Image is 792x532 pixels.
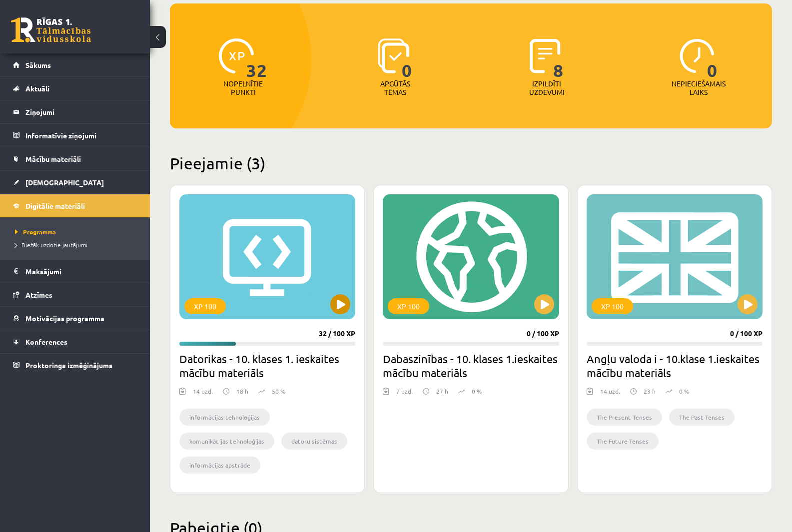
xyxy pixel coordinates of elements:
li: informācijas tehnoloģijas [179,409,270,426]
p: Nepieciešamais laiks [672,79,726,96]
div: 7 uzd. [396,387,413,402]
span: 32 [246,38,267,79]
a: Maksājumi [13,260,137,283]
a: Proktoringa izmēģinājums [13,354,137,377]
p: 27 h [436,387,448,396]
li: datoru sistēmas [281,433,347,450]
img: icon-learned-topics-4a711ccc23c960034f471b6e78daf4a3bad4a20eaf4de84257b87e66633f6470.svg [378,38,409,73]
span: 0 [402,38,412,79]
a: Konferences [13,330,137,353]
legend: Ziņojumi [25,100,137,123]
span: Digitālie materiāli [25,201,85,210]
h2: Datorikas - 10. klases 1. ieskaites mācību materiāls [179,352,355,380]
span: 8 [553,38,564,79]
img: icon-completed-tasks-ad58ae20a441b2904462921112bc710f1caf180af7a3daa7317a5a94f2d26646.svg [530,38,561,73]
li: The Future Tenses [587,433,659,450]
h2: Pieejamie (3) [170,153,772,173]
a: Programma [15,227,140,236]
legend: Maksājumi [25,260,137,283]
a: Sākums [13,53,137,76]
span: Motivācijas programma [25,314,104,323]
li: komunikācijas tehnoloģijas [179,433,274,450]
img: icon-clock-7be60019b62300814b6bd22b8e044499b485619524d84068768e800edab66f18.svg [680,38,715,73]
p: 18 h [236,387,248,396]
img: icon-xp-0682a9bc20223a9ccc6f5883a126b849a74cddfe5390d2b41b4391c66f2066e7.svg [219,38,254,73]
a: [DEMOGRAPHIC_DATA] [13,171,137,194]
p: Apgūtās tēmas [376,79,415,96]
a: Rīgas 1. Tālmācības vidusskola [11,17,91,42]
a: Biežāk uzdotie jautājumi [15,240,140,249]
h2: Angļu valoda i - 10.klase 1.ieskaites mācību materiāls [587,352,763,380]
legend: Informatīvie ziņojumi [25,124,137,147]
span: Mācību materiāli [25,154,81,163]
span: Programma [15,228,56,236]
a: Aktuāli [13,77,137,100]
a: Informatīvie ziņojumi [13,124,137,147]
p: Izpildīti uzdevumi [527,79,566,96]
a: Digitālie materiāli [13,194,137,217]
span: Atzīmes [25,290,52,299]
span: Biežāk uzdotie jautājumi [15,241,87,249]
a: Mācību materiāli [13,147,137,170]
div: XP 100 [388,298,429,314]
p: 50 % [272,387,285,396]
li: informācijas apstrāde [179,457,260,474]
span: Proktoringa izmēģinājums [25,361,112,370]
div: XP 100 [592,298,633,314]
p: 23 h [644,387,656,396]
h2: Dabaszinības - 10. klases 1.ieskaites mācību materiāls [383,352,559,380]
div: XP 100 [184,298,226,314]
a: Motivācijas programma [13,307,137,330]
p: 0 % [472,387,482,396]
div: 14 uzd. [600,387,620,402]
span: Sākums [25,60,51,69]
span: Aktuāli [25,84,49,93]
div: 14 uzd. [193,387,213,402]
a: Atzīmes [13,283,137,306]
li: The Past Tenses [669,409,735,426]
p: 0 % [679,387,689,396]
p: Nopelnītie punkti [223,79,263,96]
li: The Present Tenses [587,409,662,426]
span: [DEMOGRAPHIC_DATA] [25,178,104,187]
span: 0 [707,38,718,79]
a: Ziņojumi [13,100,137,123]
span: Konferences [25,337,67,346]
